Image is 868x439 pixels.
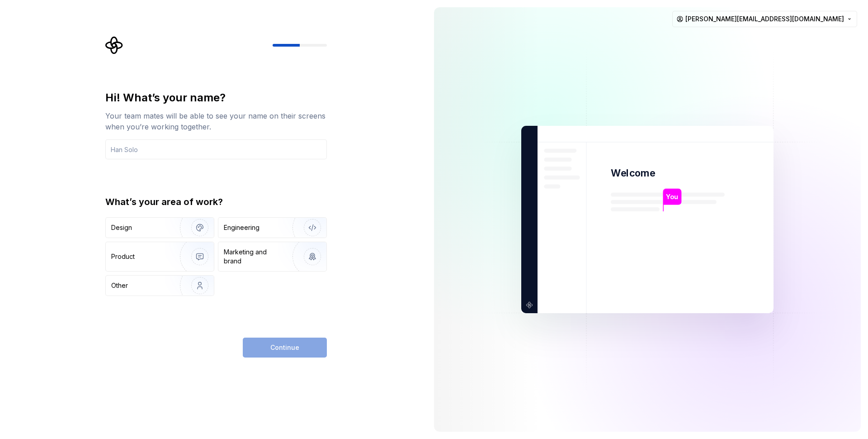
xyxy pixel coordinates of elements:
[111,252,135,261] div: Product
[224,248,285,266] div: Marketing and brand
[224,223,259,232] div: Engineering
[666,192,678,202] p: You
[111,281,128,290] div: Other
[105,36,123,54] svg: Supernova Logo
[105,110,327,132] div: Your team mates will be able to see your name on their screens when you’re working together.
[685,14,844,24] span: [PERSON_NAME][EMAIL_ADDRESS][DOMAIN_NAME]
[105,91,327,105] div: Hi! What’s your name?
[672,11,857,27] button: [PERSON_NAME][EMAIL_ADDRESS][DOMAIN_NAME]
[105,196,327,208] div: What’s your area of work?
[611,167,655,180] p: Welcome
[105,139,327,159] input: Han Solo
[111,223,132,232] div: Design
